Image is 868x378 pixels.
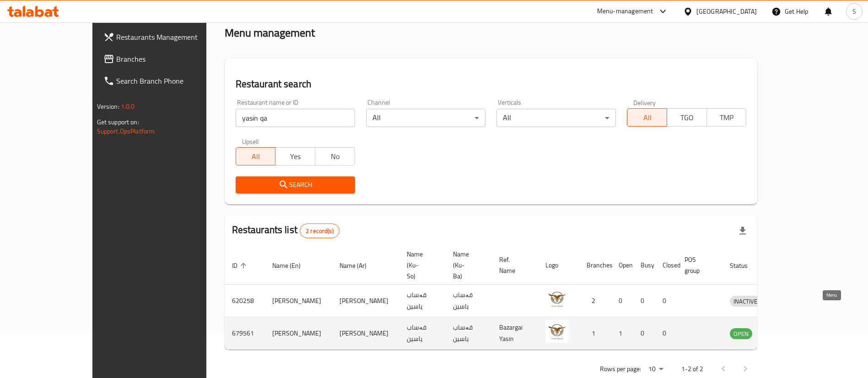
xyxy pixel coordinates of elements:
[732,220,754,242] div: Export file
[97,101,119,112] span: Version:
[492,317,538,350] td: Bazargai Yasin
[579,285,611,317] td: 2
[600,363,641,375] p: Rows per page:
[232,223,340,238] h2: Restaurants list
[627,108,667,127] button: All
[681,363,703,375] p: 1-2 of 2
[711,111,743,124] span: TMP
[706,108,747,127] button: TMP
[685,254,712,276] span: POS group
[332,285,399,317] td: [PERSON_NAME]
[597,6,653,17] div: Menu-management
[407,249,435,282] span: Name (Ku-So)
[852,6,856,16] span: S
[538,246,579,285] th: Logo
[730,296,761,307] span: INACTIVE
[225,285,265,317] td: 620258
[300,227,339,235] span: 2 record(s)
[225,317,265,350] td: 679561
[279,150,312,163] span: Yes
[97,125,155,137] a: Support.OpsPlatform
[496,109,616,127] div: All
[696,6,757,16] div: [GEOGRAPHIC_DATA]
[225,26,315,40] h2: Menu management
[319,150,351,163] span: No
[671,111,703,124] span: TGO
[633,317,655,350] td: 0
[499,254,527,276] span: Ref. Name
[243,179,348,191] span: Search
[332,317,399,350] td: [PERSON_NAME]
[96,26,237,48] a: Restaurants Management
[242,138,259,144] label: Upsell
[579,317,611,350] td: 1
[611,317,633,350] td: 1
[265,285,332,317] td: [PERSON_NAME]
[645,362,667,376] div: Rows per page:
[633,99,656,106] label: Delivery
[275,147,315,165] button: Yes
[116,32,230,43] span: Restaurants Management
[236,77,747,91] h2: Restaurant search
[730,329,752,339] span: OPEN
[315,147,355,165] button: No
[232,260,249,271] span: ID
[236,176,355,193] button: Search
[730,296,761,307] div: INACTIVE
[236,147,276,165] button: All
[240,150,272,163] span: All
[545,287,568,310] img: Yasin Qasab
[121,101,135,112] span: 1.0.0
[97,116,139,128] span: Get support on:
[236,109,355,127] input: Search for restaurant name or ID..
[611,246,633,285] th: Open
[225,246,803,350] table: enhanced table
[300,224,340,238] div: Total records count
[116,53,230,64] span: Branches
[272,260,313,271] span: Name (En)
[399,285,446,317] td: قەساب یاسین
[96,48,237,70] a: Branches
[655,285,677,317] td: 0
[366,109,485,127] div: All
[340,260,378,271] span: Name (Ar)
[116,75,230,86] span: Search Branch Phone
[611,285,633,317] td: 0
[399,317,446,350] td: قەساب یاسین
[730,260,760,271] span: Status
[545,320,568,343] img: Yasin Qasab
[655,317,677,350] td: 0
[265,317,332,350] td: [PERSON_NAME]
[96,70,237,92] a: Search Branch Phone
[446,317,492,350] td: قەساب یاسین
[633,285,655,317] td: 0
[453,249,481,282] span: Name (Ku-Ba)
[579,246,611,285] th: Branches
[655,246,677,285] th: Closed
[667,108,707,127] button: TGO
[633,246,655,285] th: Busy
[446,285,492,317] td: قەساب یاسین
[631,111,663,124] span: All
